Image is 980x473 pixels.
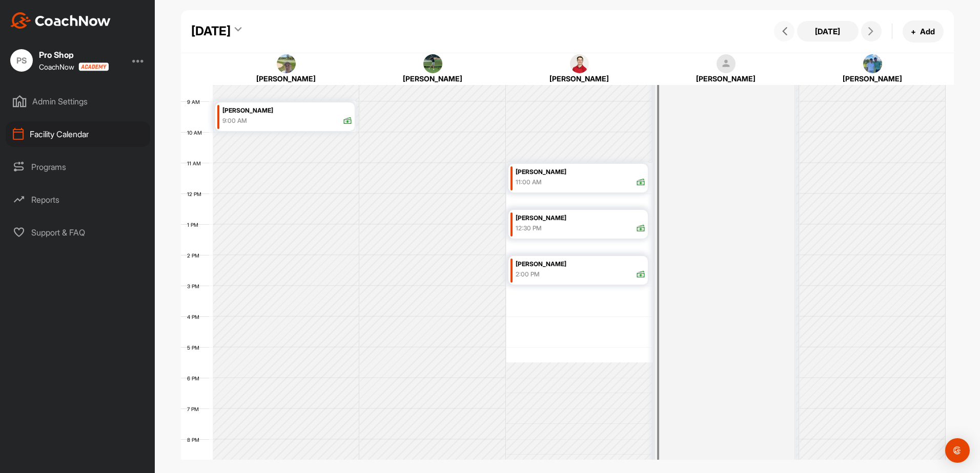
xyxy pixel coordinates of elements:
[39,51,109,59] div: Pro Shop
[717,54,736,74] img: square_default-ef6cabf814de5a2bf16c804365e32c732080f9872bdf737d349900a9daf73cf9.png
[181,437,210,443] div: 8 PM
[181,130,212,136] div: 10 AM
[6,154,150,180] div: Programs
[6,220,150,245] div: Support & FAQ
[222,116,247,125] div: 9:00 AM
[181,99,210,105] div: 9 AM
[277,54,296,74] img: square_35322a8c203840fbb0b11e7a66f8ca14.jpg
[911,26,916,37] span: +
[570,54,589,74] img: square_d106af1cbb243ddbf65b256467a49084.jpg
[372,73,493,84] div: [PERSON_NAME]
[10,49,33,72] div: PS
[863,54,883,74] img: square_4b407b35e989d55f3d3b224a3b9ffcf6.jpg
[181,345,210,351] div: 5 PM
[516,224,542,233] div: 12:30 PM
[519,73,640,84] div: [PERSON_NAME]
[516,166,645,178] div: [PERSON_NAME]
[516,178,542,187] div: 11:00 AM
[812,73,933,84] div: [PERSON_NAME]
[181,283,210,289] div: 3 PM
[945,438,970,463] div: Open Intercom Messenger
[181,252,210,259] div: 2 PM
[6,89,150,114] div: Admin Settings
[191,22,231,40] div: [DATE]
[516,259,645,270] div: [PERSON_NAME]
[181,222,209,228] div: 1 PM
[181,314,210,320] div: 4 PM
[78,62,109,71] img: CoachNow acadmey
[39,62,109,71] div: CoachNow
[903,20,944,42] button: +Add
[423,54,443,74] img: square_1ba95a1c99e6952c22ea10d324b08980.jpg
[10,12,111,29] img: CoachNow
[665,73,786,84] div: [PERSON_NAME]
[516,212,645,224] div: [PERSON_NAME]
[226,73,346,84] div: [PERSON_NAME]
[181,375,210,381] div: 6 PM
[6,121,150,147] div: Facility Calendar
[181,406,209,412] div: 7 PM
[6,187,150,212] div: Reports
[222,105,352,117] div: [PERSON_NAME]
[516,270,540,279] div: 2:00 PM
[181,191,212,197] div: 12 PM
[797,21,859,41] button: [DATE]
[181,160,211,166] div: 11 AM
